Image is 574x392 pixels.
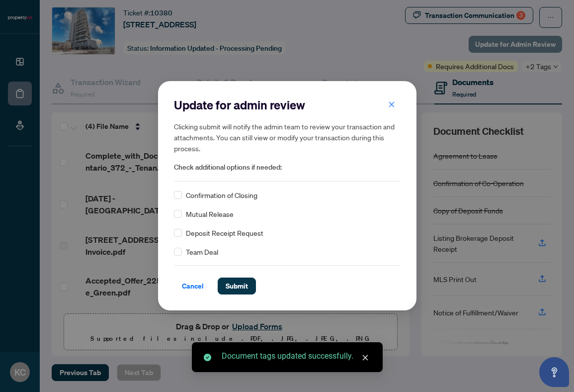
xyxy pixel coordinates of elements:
h2: Update for admin review [174,97,401,113]
span: Team Deal [186,247,218,258]
span: Deposit Receipt Request [186,228,263,239]
span: Submit [226,279,248,294]
button: Cancel [174,278,212,295]
span: Check additional options if needed: [174,162,401,173]
span: close [362,354,369,361]
div: Document tags updated successfully. [222,350,371,362]
span: close [388,101,395,108]
span: Confirmation of Closing [186,190,257,201]
span: check-circle [204,354,211,361]
button: Open asap [539,357,569,387]
button: Submit [218,278,256,295]
h5: Clicking submit will notify the admin team to review your transaction and attachments. You can st... [174,121,401,154]
span: Cancel [182,279,204,294]
a: Close [360,352,371,363]
span: Mutual Release [186,209,234,220]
